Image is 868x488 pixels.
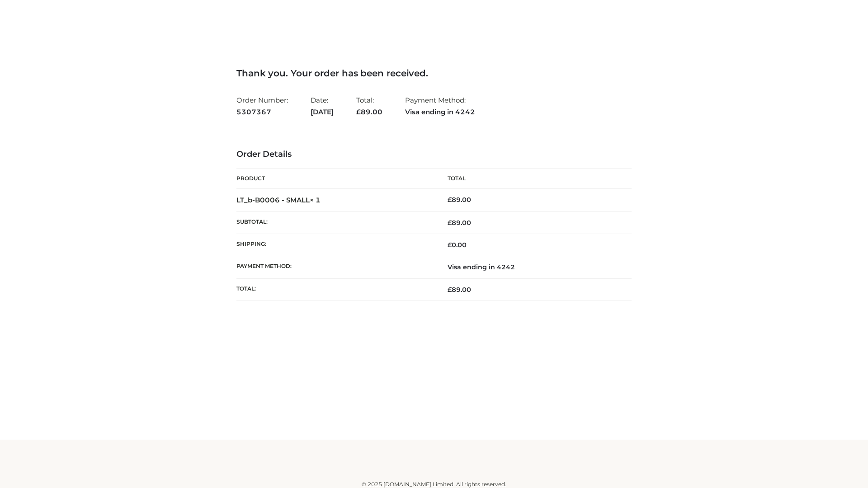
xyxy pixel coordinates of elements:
span: £ [356,108,361,116]
bdi: 89.00 [448,196,471,204]
li: Total: [356,92,382,120]
h3: Order Details [236,150,632,160]
strong: LT_b-B0006 - SMALL [236,196,321,204]
th: Payment method: [236,256,434,278]
strong: Visa ending in 4242 [405,106,475,118]
th: Subtotal: [236,211,434,234]
strong: 5307367 [236,106,288,118]
th: Total: [236,278,434,300]
h3: Thank you. Your order has been received. [236,68,632,79]
span: £ [448,196,452,204]
li: Order Number: [236,92,288,120]
th: Product [236,169,434,189]
span: £ [448,286,452,294]
span: £ [448,219,452,227]
td: Visa ending in 4242 [434,256,632,278]
span: 89.00 [448,219,471,227]
span: £ [448,241,452,249]
span: 89.00 [356,108,382,116]
th: Total [434,169,632,189]
span: 89.00 [448,286,471,294]
strong: × 1 [310,196,321,204]
bdi: 0.00 [448,241,467,249]
th: Shipping: [236,234,434,256]
li: Date: [311,92,334,120]
li: Payment Method: [405,92,475,120]
strong: [DATE] [311,106,334,118]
